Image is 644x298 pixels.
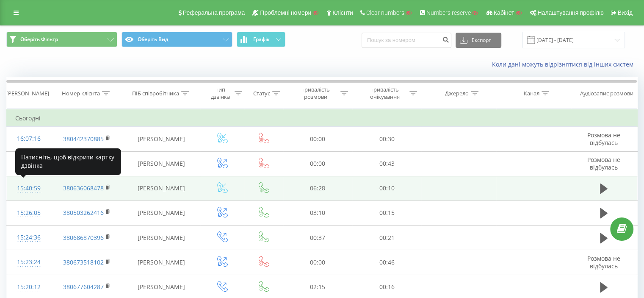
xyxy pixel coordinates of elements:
[123,250,200,275] td: [PERSON_NAME]
[132,90,179,97] div: ПІБ співробітника
[253,90,270,97] div: Статус
[587,156,620,171] span: Розмова не відбулась
[524,90,539,97] div: Канал
[63,234,104,242] a: 380686870396
[6,32,117,47] button: Оберіть Фільтр
[123,151,200,176] td: [PERSON_NAME]
[283,250,352,275] td: 00:00
[63,283,104,291] a: 380677604287
[352,151,421,176] td: 00:43
[15,254,42,270] div: 15:23:24
[15,180,42,197] div: 15:40:59
[362,33,451,48] input: Пошук за номером
[63,184,104,192] a: 380636068478
[15,148,121,175] div: Натисніть, щоб відкрити картку дзвінка
[253,36,270,42] span: Графік
[426,9,471,16] span: Numbers reserve
[283,201,352,225] td: 03:10
[362,86,407,100] div: Тривалість очікування
[15,131,42,147] div: 16:07:16
[63,135,104,143] a: 380442370885
[352,176,421,201] td: 00:10
[587,254,620,270] span: Розмова не відбулась
[7,110,638,127] td: Сьогодні
[123,201,200,225] td: [PERSON_NAME]
[537,9,603,16] span: Налаштування профілю
[208,86,233,100] div: Тип дзвінка
[494,9,514,16] span: Кабінет
[618,9,633,16] span: Вихід
[283,226,352,250] td: 00:37
[332,9,353,16] span: Клієнти
[15,205,42,221] div: 15:26:05
[15,279,42,295] div: 15:20:12
[352,226,421,250] td: 00:21
[183,9,245,16] span: Реферальна програма
[283,127,352,151] td: 00:00
[15,229,42,246] div: 15:24:36
[123,127,200,151] td: [PERSON_NAME]
[63,258,104,266] a: 380673518102
[445,90,469,97] div: Джерело
[63,209,104,217] a: 380503262416
[492,60,638,68] a: Коли дані можуть відрізнятися вiд інших систем
[293,86,338,100] div: Тривалість розмови
[237,32,285,47] button: Графік
[20,36,58,43] span: Оберіть Фільтр
[122,32,232,47] button: Оберіть Вид
[456,33,501,48] button: Експорт
[6,90,49,97] div: [PERSON_NAME]
[352,201,421,225] td: 00:15
[580,90,633,97] div: Аудіозапис розмови
[283,176,352,201] td: 06:28
[366,9,404,16] span: Clear numbers
[123,226,200,250] td: [PERSON_NAME]
[260,9,311,16] span: Проблемні номери
[352,127,421,151] td: 00:30
[62,90,100,97] div: Номер клієнта
[587,131,620,147] span: Розмова не відбулась
[283,151,352,176] td: 00:00
[352,250,421,275] td: 00:46
[123,176,200,201] td: [PERSON_NAME]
